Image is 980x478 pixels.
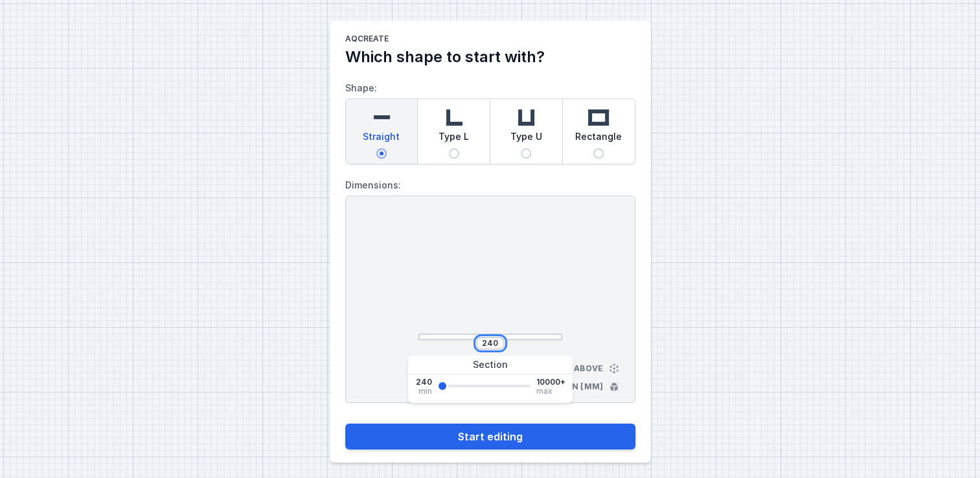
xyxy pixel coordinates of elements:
button: Start editing [345,424,635,450]
label: Dimensions: [345,175,635,196]
span: Straight [363,130,400,148]
img: straight.svg [369,104,394,130]
span: 240 [416,377,432,387]
input: Straight [376,148,387,159]
label: Shape: [345,78,635,165]
img: rectangle.svg [586,104,611,130]
input: Type L [449,148,459,159]
input: Dimension [mm] [480,338,501,348]
span: max [536,387,552,395]
img: l-shaped.svg [441,104,467,130]
span: min [418,387,432,395]
span: Type L [439,130,469,148]
div: Section [408,356,573,374]
span: Type U [510,130,542,148]
h1: AQcreate [345,34,635,47]
h2: Which shape to start with? [345,47,635,67]
img: u-shaped.svg [513,104,539,130]
span: 10000+ [536,377,565,387]
span: Rectangle [575,130,622,148]
input: Type U [521,148,531,159]
input: Rectangle [593,148,604,159]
